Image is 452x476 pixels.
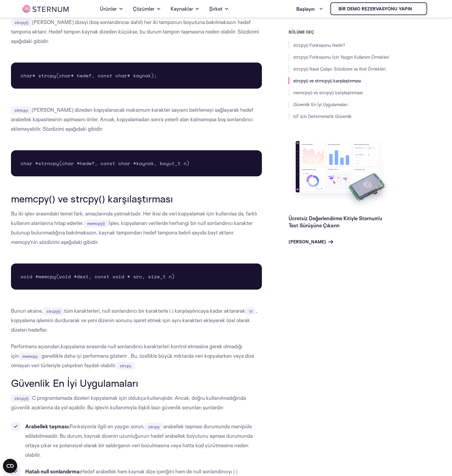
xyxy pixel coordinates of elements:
[296,3,323,15] a: Başlayın
[293,78,361,84] a: strcpy() ve strncpy() karşılaştırması
[43,307,64,315] code: strcpy()
[11,192,173,205] font: memcpy() ve strcpy() karşılaştırması
[293,42,345,48] a: strcpy() Fonksiyonu Nedir?
[330,2,427,15] a: Bir demo rezervasyonu yapın
[25,423,70,429] font: Arabellek taşması:
[11,308,43,314] font: Bunun aksine,
[296,6,315,12] font: Başlayın
[11,394,32,402] code: strcpy()
[23,5,69,13] img: göğüs kemiği iot
[145,423,163,431] code: strcpy
[171,6,193,12] font: Kaynaklar
[414,7,419,11] img: göğüs kemiği iot
[70,423,145,429] font: Fonksiyonla ilgili en yaygın sorun,
[289,30,314,34] font: BÖLÜME GEÇ
[100,6,117,12] font: Ürünler
[11,210,257,226] font: Bu iki işlev arasındaki temel fark, amaçlarında yatmaktadır. Her ikisi de veri kopyalamak için ku...
[3,459,17,473] button: CMP widget'ını açın
[11,308,257,333] font: , kopyalama işlemini durdurarak ve yeni dizenin sonunu işaret etmek için aynı karakteri ekleyerek...
[11,106,32,114] code: strncpy
[11,107,253,132] font: [PERSON_NAME] dizeden kopyalanacak maksimum karakter sayısını belirlemeyi sağlayarak hedef arabel...
[293,102,348,107] a: Güvenlik En İyi Uygulamaları
[19,352,42,360] code: memcpy
[209,6,222,12] font: Şirket
[116,362,135,370] code: strcpy
[293,114,352,119] a: IoT için Deterministik Güvenlik
[133,6,155,12] font: Çözümler
[11,19,32,26] code: strcpy()
[289,136,392,210] img: Ücretsiz Değerlendirme Kitiyle Sternum'u Test Sürüşüne Çıkarın
[11,343,61,349] font: Performans açısından,
[20,160,190,167] font: char *strncpy(char *hedef, const char *kaynak, boyut_t n)
[11,19,259,44] font: [PERSON_NAME] dizeyi (boş sonlandırıcısı dahil) her iki tamponun boyutuna bakılmaksızın hedef tam...
[289,239,326,245] font: [PERSON_NAME]
[293,90,363,95] a: memcpy() ve strcpy() karşılaştırması
[11,220,253,245] font: İşlev, kopyalanan verilerde herhangi bir null sonlandırıcı karakter bulunup bulunmadığına bakılma...
[20,72,157,79] font: char* strcpy(char* hedef, const char* kaynak);
[64,308,245,314] font: tüm karakterleri, null sonlandırıcı bir karakterle ( ) karşılaşılıncaya kadar aktararak
[11,377,138,389] font: Güvenlik En İyi Uygulamaları
[338,6,412,12] font: Bir demo rezervasyonu yapın
[289,238,333,245] a: [PERSON_NAME]
[84,220,109,227] code: memcpy()
[11,343,242,359] font: kopyalama sırasında null sonlandırıcı karakterleri kontrol etmesine gerek olmadığı için
[84,220,109,226] a: memcpy()
[293,54,389,60] a: strcpy() Fonksiyonu İçin Yaygın Kullanım Örnekleri
[289,215,382,229] a: Ücretsiz Değerlendirme Kitiyle Sternum'u Test Sürüşüne Çıkarın
[245,307,256,315] code: \0
[20,273,175,280] font: void *memcpy(void *dest, const void * src, size_t n)
[11,395,246,410] font: C programlamada dizeleri kopyalamak için oldukça kullanışlıdır. Ancak, doğru kullanılmadığında gü...
[293,66,386,72] a: strcpy() Nasıl Çalışır: Sözdizimi ve Kod Örnekleri
[11,353,254,368] font: genellikle daha iyi performans gösterir . Bu, özellikle büyük miktarda veri kopyalarken veya dize...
